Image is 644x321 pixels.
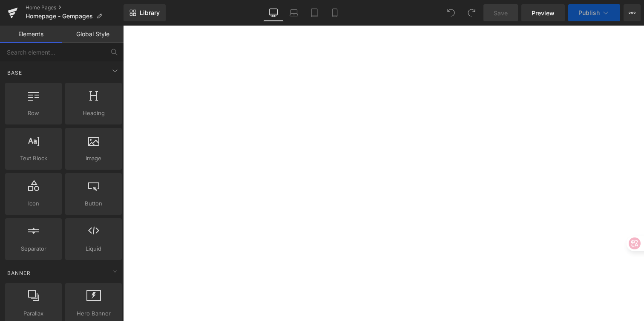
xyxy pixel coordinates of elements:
[578,9,600,16] span: Publish
[521,4,565,21] a: Preview
[68,199,119,208] span: Button
[68,154,119,163] span: Image
[304,4,325,21] a: Tablet
[443,4,460,21] button: Undo
[568,4,620,21] button: Publish
[68,244,119,253] span: Liquid
[8,109,59,118] span: Row
[8,244,59,253] span: Separator
[624,4,641,21] button: More
[8,199,59,208] span: Icon
[68,309,119,318] span: Hero Banner
[62,26,124,43] a: Global Style
[8,309,59,318] span: Parallax
[463,4,480,21] button: Redo
[6,269,32,277] span: Banner
[26,4,124,11] a: Home Pages
[494,9,508,17] span: Save
[8,154,59,163] span: Text Block
[532,9,555,17] span: Preview
[140,9,160,17] span: Library
[124,4,166,21] a: New Library
[263,4,284,21] a: Desktop
[68,109,119,118] span: Heading
[6,69,23,77] span: Base
[26,13,93,20] span: Homepage - Gempages
[325,4,345,21] a: Mobile
[284,4,304,21] a: Laptop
